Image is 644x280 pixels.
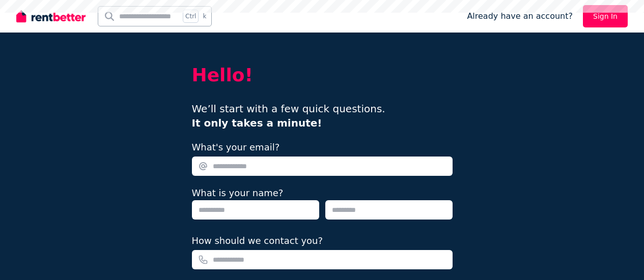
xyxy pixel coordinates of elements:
[192,140,280,154] label: What's your email?
[192,117,322,129] b: It only takes a minute!
[467,10,573,22] span: Already have an account?
[16,9,86,24] img: RentBetter
[583,5,628,27] a: Sign In
[183,10,199,23] span: Ctrl
[192,65,453,85] h2: Hello!
[203,12,206,20] span: k
[192,234,323,248] label: How should we contact you?
[192,188,284,198] label: What is your name?
[192,103,385,129] span: We’ll start with a few quick questions.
